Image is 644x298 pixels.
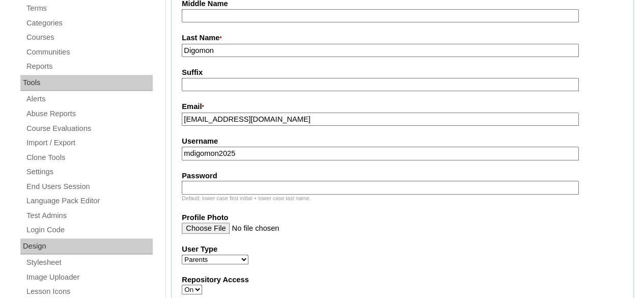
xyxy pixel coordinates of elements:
div: Tools [20,75,153,91]
label: Email [182,101,623,113]
a: Abuse Reports [25,107,153,120]
a: Course Evaluations [25,122,153,135]
a: Terms [25,2,153,15]
a: Lesson Icons [25,285,153,298]
label: Last Name [182,33,623,44]
div: Design [20,238,153,255]
a: Reports [25,60,153,73]
label: Username [182,136,623,147]
div: Default: lower case first initial + lower case last name. [182,195,623,202]
a: Settings [25,166,153,178]
label: Repository Access [182,275,623,285]
a: Courses [25,31,153,44]
a: End Users Session [25,180,153,193]
a: Import / Export [25,137,153,149]
a: Test Admins [25,209,153,222]
a: Alerts [25,93,153,105]
a: Clone Tools [25,151,153,164]
a: Login Code [25,224,153,236]
label: Profile Photo [182,212,623,223]
a: Language Pack Editor [25,195,153,207]
a: Categories [25,17,153,30]
a: Communities [25,46,153,59]
label: Password [182,171,623,181]
a: Stylesheet [25,256,153,269]
a: Image Uploader [25,271,153,284]
label: Suffix [182,67,623,78]
label: User Type [182,244,623,255]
